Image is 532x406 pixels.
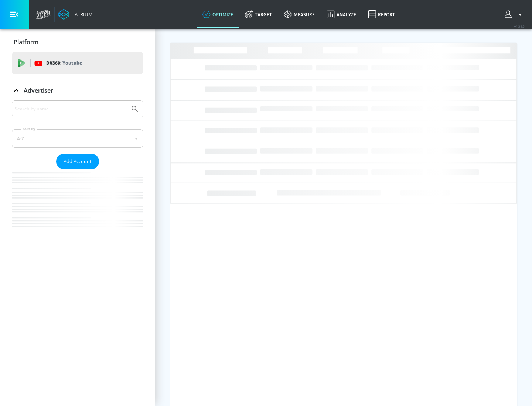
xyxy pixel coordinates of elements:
a: Report [362,1,401,28]
span: v 4.24.0 [514,24,525,28]
label: Sort By [21,127,37,131]
a: Atrium [58,9,93,20]
div: DV360: Youtube [12,52,143,74]
div: Advertiser [12,100,143,241]
a: optimize [197,1,239,28]
div: A-Z [12,129,143,148]
nav: list of Advertiser [12,169,143,241]
div: Advertiser [12,80,143,101]
div: Platform [12,32,143,52]
div: Atrium [72,11,93,18]
a: measure [278,1,321,28]
span: Add Account [64,157,92,166]
button: Add Account [56,154,99,169]
p: DV360: [46,59,82,67]
input: Search by name [15,104,127,114]
p: Platform [14,38,38,46]
a: Target [239,1,278,28]
p: Youtube [62,59,82,67]
a: Analyze [321,1,362,28]
p: Advertiser [24,86,53,94]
